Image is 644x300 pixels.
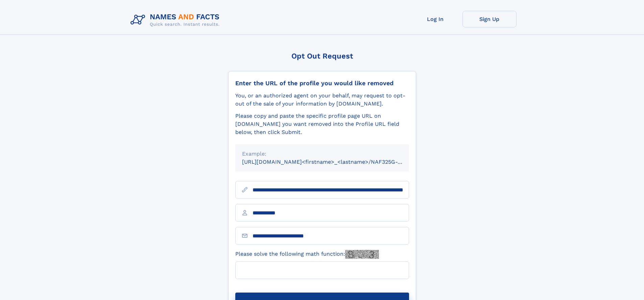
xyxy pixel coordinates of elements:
[235,112,409,136] div: Please copy and paste the specific profile page URL on [DOMAIN_NAME] you want removed into the Pr...
[408,11,462,27] a: Log In
[228,52,416,60] div: Opt Out Request
[235,92,409,108] div: You, or an authorized agent on your behalf, may request to opt-out of the sale of your informatio...
[462,11,517,27] a: Sign Up
[235,79,409,87] div: Enter the URL of the profile you would like removed
[235,250,379,259] label: Please solve the following math function:
[128,11,225,29] img: Logo Names and Facts
[242,150,402,158] div: Example:
[242,159,422,165] small: [URL][DOMAIN_NAME]<firstname>_<lastname>/NAF325G-xxxxxxxx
